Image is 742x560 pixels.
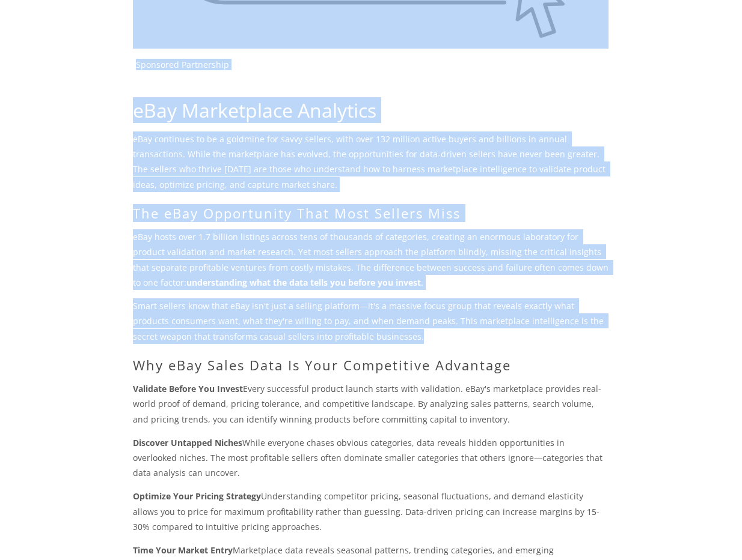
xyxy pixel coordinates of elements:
[133,357,609,373] h2: Why eBay Sales Data Is Your Competitive Advantage
[133,229,609,290] p: eBay hosts over 1.7 billion listings across tens of thousands of categories, creating an enormous...
[133,435,609,481] p: While everyone chases obvious categories, data reveals hidden opportunities in overlooked niches....
[133,437,242,448] strong: Discover Untapped Niches
[133,490,261,502] strong: Optimize Your Pricing Strategy
[133,381,609,427] p: Every successful product launch starts with validation. eBay's marketplace provides real-world pr...
[133,205,609,221] h2: The eBay Opportunity That Most Sellers Miss
[133,489,609,534] p: Understanding competitor pricing, seasonal fluctuations, and demand elasticity allows you to pric...
[186,277,421,288] strong: understanding what the data tells you before you invest
[133,99,609,122] h1: eBay Marketplace Analytics
[133,544,233,556] strong: Time Your Market Entry
[136,59,609,70] p: Sponsored Partnership
[133,298,609,344] p: Smart sellers know that eBay isn't just a selling platform—it's a massive focus group that reveal...
[133,131,609,192] p: eBay continues to be a goldmine for savvy sellers, with over 132 million active buyers and billio...
[133,383,243,394] strong: Validate Before You Invest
